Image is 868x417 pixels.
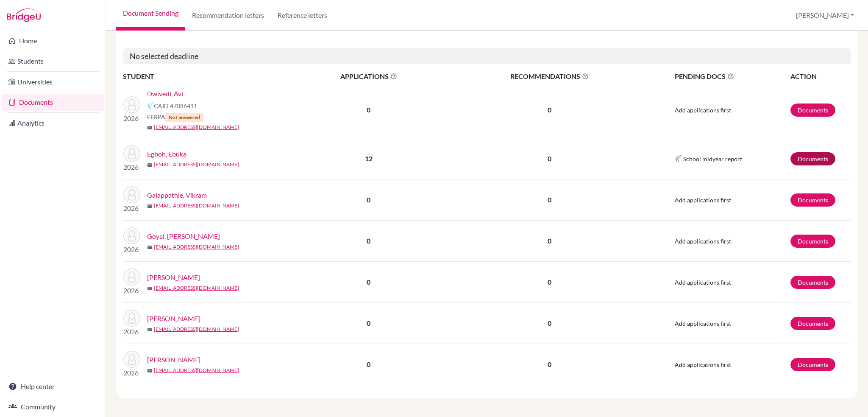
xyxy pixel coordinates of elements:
a: [EMAIL_ADDRESS][DOMAIN_NAME] [154,202,239,210]
a: Analytics [2,115,104,132]
b: 0 [367,196,370,204]
a: [PERSON_NAME] [147,313,200,324]
a: Galappathie, Vikram [147,190,207,200]
span: Not answered [165,113,203,122]
a: Help center [2,378,104,395]
span: FERPA [147,112,203,122]
a: Documents [790,276,835,289]
img: Patel, Dev [123,269,140,285]
a: [EMAIL_ADDRESS][DOMAIN_NAME] [154,161,239,168]
a: [EMAIL_ADDRESS][DOMAIN_NAME] [154,123,239,131]
a: Documents [790,317,835,330]
span: Add applications first [675,320,731,327]
a: Goyal, [PERSON_NAME] [147,231,220,241]
p: 0 [445,277,654,287]
img: Xu, William [123,351,140,368]
span: Add applications first [675,238,731,245]
img: Dwivedi, Avi [123,96,140,113]
b: 0 [367,237,370,245]
p: 2026 [123,285,140,296]
a: [EMAIL_ADDRESS][DOMAIN_NAME] [154,367,239,374]
p: 0 [445,154,654,164]
p: 0 [445,236,654,246]
span: PENDING DOCS [675,71,790,81]
span: mail [147,162,152,168]
a: Documents [790,193,835,207]
b: 0 [367,360,370,368]
p: 2026 [123,244,140,255]
img: Common App logo [675,155,682,162]
a: Universities [2,73,104,90]
p: 0 [445,195,654,205]
a: Documents [790,358,835,371]
p: 0 [445,105,654,115]
a: [PERSON_NAME] [147,355,200,365]
a: Dwivedi, Avi [147,89,183,99]
p: 2026 [123,203,140,213]
span: mail [147,245,152,250]
p: 0 [445,359,654,369]
img: Common App logo [147,102,154,109]
th: STUDENT [123,71,292,82]
span: mail [147,327,152,332]
span: Add applications first [675,196,731,204]
img: Bridge-U [7,8,41,22]
span: CAID 47086411 [154,101,197,110]
span: Add applications first [675,279,731,286]
a: Egboh, Ebuka [147,149,186,159]
b: 0 [367,319,370,327]
span: mail [147,368,152,373]
img: Egboh, Ebuka [123,145,140,162]
span: mail [147,286,152,291]
span: APPLICATIONS [293,71,445,81]
a: [EMAIL_ADDRESS][DOMAIN_NAME] [154,325,239,333]
p: 2026 [123,113,140,123]
span: RECOMMENDATIONS [445,71,654,81]
b: 0 [367,278,370,286]
b: 12 [365,154,373,162]
img: Goyal, Adavya [123,227,140,244]
h5: No selected deadline [123,48,851,64]
p: 2026 [123,327,140,337]
img: Simonsen, Aki [123,310,140,327]
b: 0 [367,106,370,114]
th: ACTION [790,71,851,82]
a: [PERSON_NAME] [147,272,200,283]
a: Documents [790,104,835,117]
a: Students [2,53,104,70]
p: 2026 [123,368,140,378]
p: 2026 [123,162,140,172]
a: [EMAIL_ADDRESS][DOMAIN_NAME] [154,284,239,292]
a: Documents [790,152,835,165]
span: mail [147,125,152,130]
span: Add applications first [675,361,731,368]
span: School midyear report [683,154,742,163]
span: mail [147,204,152,209]
a: [EMAIL_ADDRESS][DOMAIN_NAME] [154,243,239,251]
a: Home [2,32,104,49]
p: 0 [445,318,654,328]
a: Documents [790,235,835,248]
img: Galappathie, Vikram [123,186,140,203]
span: Add applications first [675,106,731,114]
a: Documents [2,94,104,111]
a: Community [2,398,104,415]
button: [PERSON_NAME] [792,7,858,23]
